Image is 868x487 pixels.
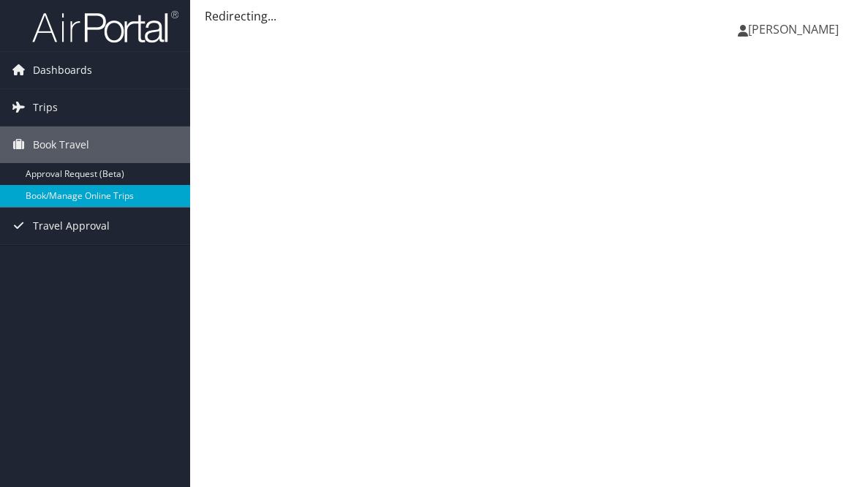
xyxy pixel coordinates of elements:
[33,208,110,244] span: Travel Approval
[33,89,58,126] span: Trips
[33,52,92,88] span: Dashboards
[33,127,89,163] span: Book Travel
[748,21,839,37] span: [PERSON_NAME]
[738,7,853,51] a: [PERSON_NAME]
[205,7,853,25] div: Redirecting...
[32,10,178,44] img: airportal-logo.png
